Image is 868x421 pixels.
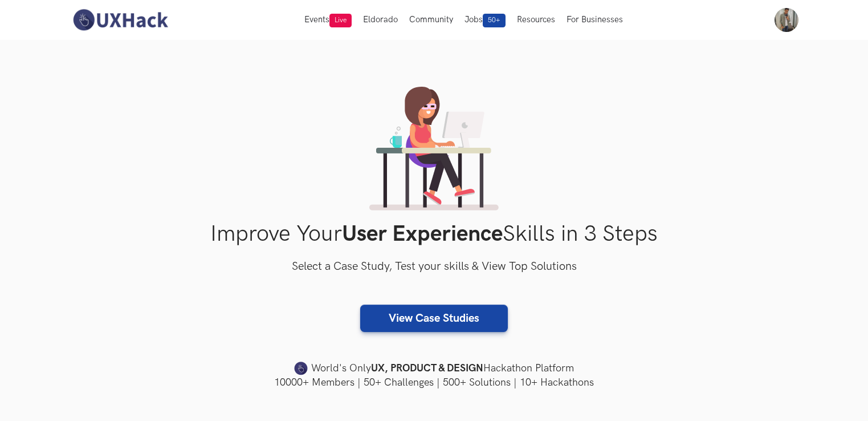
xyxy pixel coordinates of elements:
[329,14,352,27] span: Live
[775,8,798,32] img: Your profile pic
[70,258,799,276] h3: Select a Case Study, Test your skills & View Top Solutions
[70,8,171,32] img: UXHack-logo.png
[360,305,508,332] a: View Case Studies
[371,361,483,377] strong: UX, PRODUCT & DESIGN
[70,221,799,248] h1: Improve Your Skills in 3 Steps
[369,87,499,211] img: lady working on laptop
[70,375,799,390] h4: 10000+ Members | 50+ Challenges | 500+ Solutions | 10+ Hackathons
[483,14,506,27] span: 50+
[70,361,799,377] h4: World's Only Hackathon Platform
[294,361,308,376] img: uxhack-favicon-image.png
[342,221,503,248] strong: User Experience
